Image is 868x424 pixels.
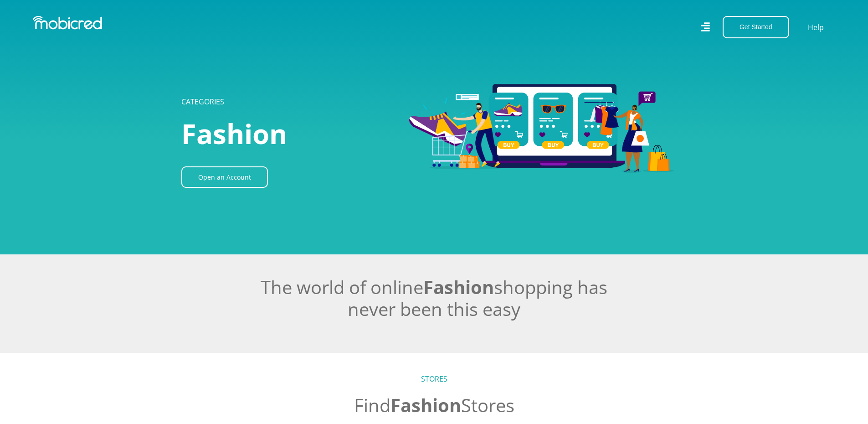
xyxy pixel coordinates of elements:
[723,16,789,38] button: Get Started
[807,21,824,33] a: Help
[181,166,268,188] a: Open an Account
[33,16,102,30] img: Mobicred
[398,65,687,190] img: Fashion
[181,115,287,152] span: Fashion
[181,97,224,107] a: CATEGORIES
[390,393,461,418] span: Fashion
[181,375,687,383] h5: STORES
[181,394,687,416] h2: Find Stores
